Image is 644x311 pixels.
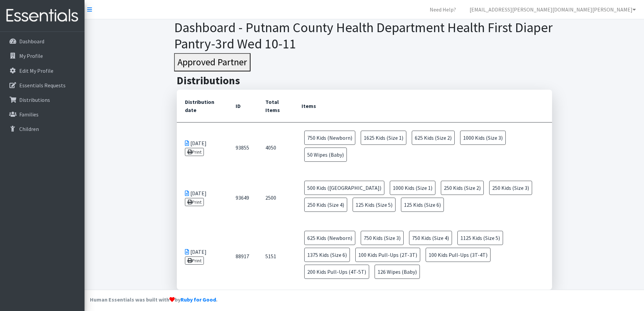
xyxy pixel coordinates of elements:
[304,248,350,262] span: 1375 Kids (Size 6)
[177,90,228,123] th: Distribution date
[257,173,294,223] td: 2500
[185,148,204,156] a: Print
[3,108,82,121] a: Families
[19,82,66,89] p: Essentials Requests
[3,64,82,77] a: Edit My Profile
[228,223,257,290] td: 88917
[3,122,82,136] a: Children
[228,90,257,123] th: ID
[174,19,554,52] h1: Dashboard - Putnam County Health Department Health First Diaper Pantry-3rd Wed 10-11
[19,38,44,45] p: Dashboard
[293,90,552,123] th: Items
[3,35,82,48] a: Dashboard
[375,265,420,279] span: 126 Wipes (Baby)
[19,96,50,103] p: Distributions
[304,231,355,245] span: 625 Kids (Newborn)
[181,296,216,303] a: Ruby for Good
[457,231,503,245] span: 1125 Kids (Size 5)
[177,173,228,223] td: [DATE]
[257,90,294,123] th: Total Items
[304,265,369,279] span: 200 Kids Pull-Ups (4T-5T)
[390,181,435,195] span: 1000 Kids (Size 1)
[3,4,82,27] img: HumanEssentials
[19,126,39,132] p: Children
[355,248,420,262] span: 100 Kids Pull-Ups (2T-3T)
[361,131,406,145] span: 1625 Kids (Size 1)
[228,122,257,173] td: 93855
[19,67,53,74] p: Edit My Profile
[3,49,82,63] a: My Profile
[177,74,552,87] h2: Distributions
[489,181,532,195] span: 250 Kids (Size 3)
[19,52,43,59] p: My Profile
[177,223,228,290] td: [DATE]
[3,79,82,92] a: Essentials Requests
[228,173,257,223] td: 93649
[185,198,204,206] a: Print
[441,181,484,195] span: 250 Kids (Size 2)
[304,148,347,162] span: 50 Wipes (Baby)
[3,93,82,107] a: Distributions
[304,198,347,212] span: 250 Kids (Size 4)
[426,248,491,262] span: 100 Kids Pull-Ups (3T-4T)
[412,131,455,145] span: 625 Kids (Size 2)
[460,131,506,145] span: 1000 Kids (Size 3)
[353,198,396,212] span: 125 Kids (Size 5)
[361,231,404,245] span: 750 Kids (Size 3)
[304,181,384,195] span: 500 Kids ([GEOGRAPHIC_DATA])
[409,231,452,245] span: 750 Kids (Size 4)
[257,223,294,290] td: 5151
[174,53,251,71] button: Approved Partner
[464,3,641,16] a: [EMAIL_ADDRESS][PERSON_NAME][DOMAIN_NAME][PERSON_NAME]
[19,111,39,118] p: Families
[401,198,444,212] span: 125 Kids (Size 6)
[257,122,294,173] td: 4050
[90,296,217,303] strong: Human Essentials was built with by .
[304,131,355,145] span: 750 Kids (Newborn)
[177,122,228,173] td: [DATE]
[185,257,204,265] a: Print
[424,3,461,16] a: Need Help?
